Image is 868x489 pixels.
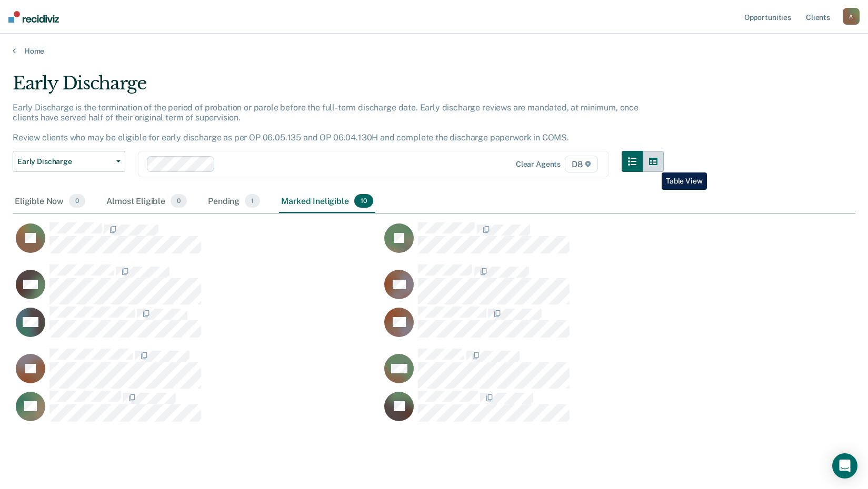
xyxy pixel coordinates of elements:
[13,222,381,264] div: CaseloadOpportunityCell-0773468
[565,156,598,172] span: D8
[843,8,860,25] button: A
[104,190,189,213] div: Almost Eligible0
[13,190,87,213] div: Eligible Now0
[13,46,855,56] a: Home
[17,157,112,166] span: Early Discharge
[8,11,59,23] img: Recidiviz
[381,222,750,264] div: CaseloadOpportunityCell-0188250
[381,306,750,348] div: CaseloadOpportunityCell-0821585
[381,390,750,432] div: CaseloadOpportunityCell-0510633
[13,348,381,390] div: CaseloadOpportunityCell-0527303
[516,160,561,169] div: Clear agents
[381,348,750,390] div: CaseloadOpportunityCell-0817846
[13,390,381,432] div: CaseloadOpportunityCell-0962193
[13,103,638,143] p: Early Discharge is the termination of the period of probation or parole before the full-term disc...
[279,190,375,213] div: Marked Ineligible10
[13,151,125,172] button: Early Discharge
[354,194,373,208] span: 10
[381,264,750,306] div: CaseloadOpportunityCell-0802398
[832,453,857,478] div: Open Intercom Messenger
[171,194,187,208] span: 0
[245,194,260,208] span: 1
[206,190,262,213] div: Pending1
[13,73,664,103] div: Early Discharge
[13,306,381,348] div: CaseloadOpportunityCell-0411400
[69,194,85,208] span: 0
[13,264,381,306] div: CaseloadOpportunityCell-0747476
